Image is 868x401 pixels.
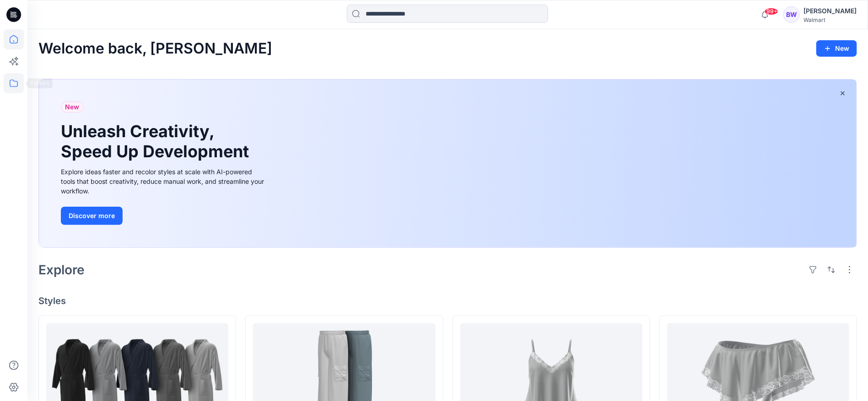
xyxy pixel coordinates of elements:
[65,102,79,112] span: New
[61,207,123,225] button: Discover more
[803,5,857,16] div: [PERSON_NAME]
[61,122,253,161] h1: Unleash Creativity, Speed Up Development
[61,167,267,196] div: Explore ideas faster and recolor styles at scale with AI-powered tools that boost creativity, red...
[61,207,267,225] a: Discover more
[38,40,272,57] h2: Welcome back, [PERSON_NAME]
[803,16,857,23] div: Walmart
[816,40,857,57] button: New
[783,6,800,23] div: BW
[765,8,778,15] span: 99+
[38,295,857,306] h4: Styles
[38,262,85,277] h2: Explore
